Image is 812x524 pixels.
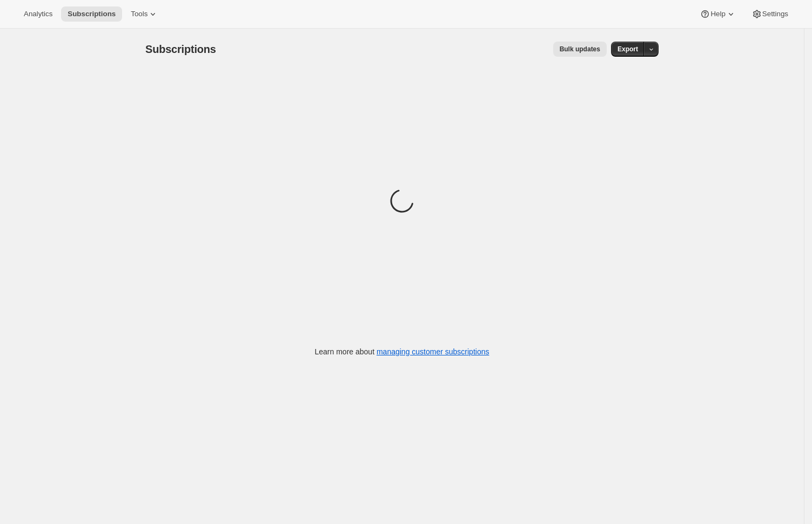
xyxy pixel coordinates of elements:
button: Tools [124,6,165,22]
span: Tools [131,10,147,18]
button: Bulk updates [553,42,607,57]
span: Subscriptions [68,10,116,18]
span: Settings [762,10,788,18]
button: Settings [745,6,795,22]
a: managing customer subscriptions [377,347,489,356]
button: Export [611,42,645,57]
button: Analytics [17,6,59,22]
span: Subscriptions [145,43,216,55]
span: Export [618,45,638,53]
button: Help [693,6,742,22]
span: Analytics [24,10,52,18]
span: Help [710,10,725,18]
button: Subscriptions [61,6,122,22]
span: Bulk updates [560,45,600,53]
p: Learn more about [315,346,489,357]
